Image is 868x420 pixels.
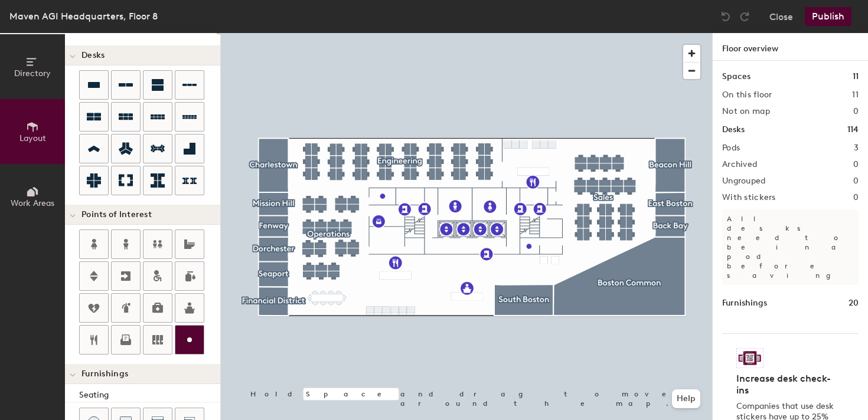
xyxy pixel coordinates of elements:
[853,160,859,169] h2: 0
[722,160,757,169] h2: Archived
[722,176,766,186] h2: Ungrouped
[722,193,776,202] h2: With stickers
[722,123,745,136] h1: Desks
[19,133,46,143] span: Layout
[713,33,868,61] h1: Floor overview
[853,193,859,202] h2: 0
[81,51,105,60] span: Desks
[79,389,220,402] div: Seating
[736,348,763,368] img: Sticker logo
[672,389,700,408] button: Help
[81,369,128,379] span: Furnishings
[722,70,750,83] h1: Spaces
[853,70,859,83] h1: 11
[847,123,859,136] h1: 114
[722,90,772,100] h2: On this floor
[849,297,859,310] h1: 20
[852,90,859,100] h2: 11
[722,143,740,153] h2: Pods
[722,107,770,116] h2: Not on map
[854,143,859,153] h2: 3
[81,210,152,219] span: Points of Interest
[853,176,859,186] h2: 0
[9,9,158,24] div: Maven AGI Headquarters, Floor 8
[720,11,732,22] img: Undo
[736,373,837,396] h4: Increase desk check-ins
[739,11,750,22] img: Redo
[805,7,851,26] button: Publish
[722,297,767,310] h1: Furnishings
[769,7,793,26] button: Close
[853,107,859,116] h2: 0
[14,68,51,78] span: Directory
[722,209,859,285] p: All desks need to be in a pod before saving
[11,198,54,208] span: Work Areas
